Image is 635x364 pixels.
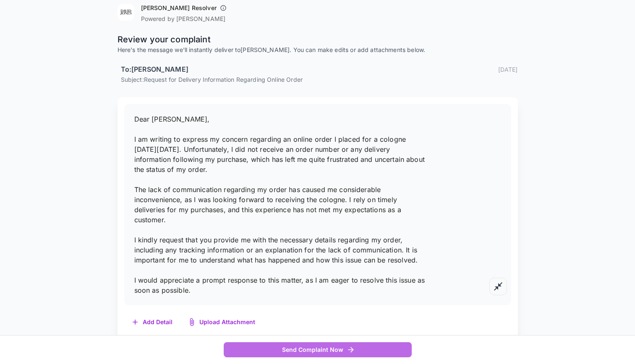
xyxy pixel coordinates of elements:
[181,314,264,331] button: Upload Attachment
[134,115,425,294] span: Dear [PERSON_NAME], I am writing to express my concern regarding an online order I placed for a c...
[141,4,217,12] h6: [PERSON_NAME] Resolver
[224,342,412,358] button: Send Complaint Now
[121,64,188,75] h6: To: [PERSON_NAME]
[121,75,518,84] p: Subject: Request for Delivery Information Regarding Online Order
[118,46,518,54] p: Here's the message we'll instantly deliver to [PERSON_NAME] . You can make edits or add attachmen...
[141,15,230,23] p: Powered by [PERSON_NAME]
[118,33,518,46] p: Review your complaint
[124,314,181,331] button: Add Detail
[498,65,518,74] p: [DATE]
[118,4,134,21] img: David Jones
